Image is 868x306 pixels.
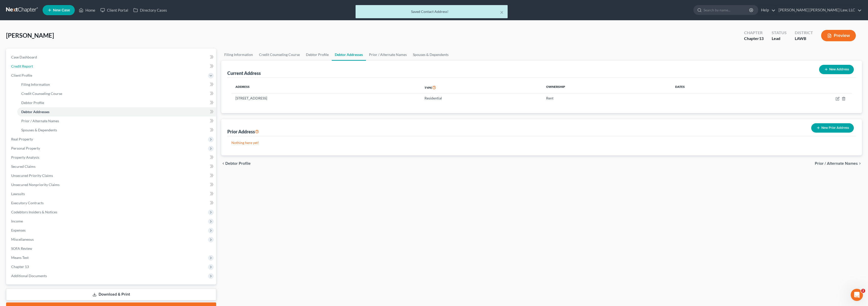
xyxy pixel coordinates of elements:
[17,80,216,89] a: Filing Information
[11,237,34,241] span: Miscellaneous
[11,155,39,159] span: Property Analysis
[7,180,216,189] a: Unsecured Nonpriority Claims
[17,126,216,135] a: Spouses & Dependents
[21,91,62,96] span: Credit Counseling Course
[11,55,37,59] span: Case Dashboard
[11,192,25,196] span: Lawsuits
[6,32,54,39] span: [PERSON_NAME]
[221,49,256,61] a: Filing Information
[7,244,216,253] a: SOFA Review
[360,9,504,14] div: Saved Contact Address!
[332,49,366,61] a: Debtor Addresses
[11,164,35,169] span: Secured Claims
[11,264,29,269] span: Chapter 13
[11,182,60,187] span: Unsecured Nonpriority Claims
[17,98,216,107] a: Debtor Profile
[772,30,787,36] div: Status
[11,210,57,214] span: Codebtors Insiders & Notices
[21,128,57,132] span: Spouses & Dependents
[11,255,29,260] span: Means Test
[11,64,33,68] span: Credit Report
[819,65,854,74] button: New Address
[11,228,26,232] span: Expenses
[256,49,303,61] a: Credit Counseling Course
[772,36,787,42] div: Lead
[21,100,44,105] span: Debtor Profile
[231,140,852,145] p: Nothing here yet!
[420,93,542,103] td: Residential
[795,30,813,36] div: District
[7,53,216,62] a: Case Dashboard
[225,161,251,166] span: Debtor Profile
[17,116,216,126] a: Prior / Alternate Names
[815,161,858,166] span: Prior / Alternate Names
[231,82,420,93] th: Address
[744,30,764,36] div: Chapter
[227,70,261,76] div: Current Address
[7,62,216,71] a: Credit Report
[410,49,452,61] a: Spouses & Dependents
[759,36,764,41] span: 13
[11,246,32,251] span: SOFA Review
[21,82,50,87] span: Filing Information
[821,30,856,41] button: Preview
[303,49,332,61] a: Debtor Profile
[858,161,862,166] i: chevron_right
[11,219,23,223] span: Income
[7,162,216,171] a: Secured Claims
[11,274,47,278] span: Additional Documents
[542,82,671,93] th: Ownership
[11,146,40,150] span: Personal Property
[6,289,216,300] a: Download & Print
[7,189,216,198] a: Lawsuits
[17,89,216,98] a: Credit Counseling Course
[811,123,854,133] button: New Prior Address
[671,82,755,93] th: Dates
[861,289,865,293] span: 2
[227,129,259,135] div: Prior Address
[221,161,251,166] button: chevron_left Debtor Profile
[231,93,420,103] td: [STREET_ADDRESS]
[366,49,410,61] a: Prior / Alternate Names
[7,153,216,162] a: Property Analysis
[11,173,53,178] span: Unsecured Priority Claims
[7,198,216,208] a: Executory Contracts
[21,119,59,123] span: Prior / Alternate Names
[11,137,33,141] span: Real Property
[420,82,542,93] th: Type
[744,36,764,42] div: Chapter
[7,171,216,180] a: Unsecured Priority Claims
[542,93,671,103] td: Rent
[851,289,863,301] iframe: Intercom live chat
[795,36,813,42] div: LAWB
[21,110,49,114] span: Debtor Addresses
[17,107,216,116] a: Debtor Addresses
[500,9,504,15] button: ×
[11,201,44,205] span: Executory Contracts
[11,73,32,77] span: Client Profile
[815,161,862,166] button: Prior / Alternate Names chevron_right
[221,161,225,166] i: chevron_left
